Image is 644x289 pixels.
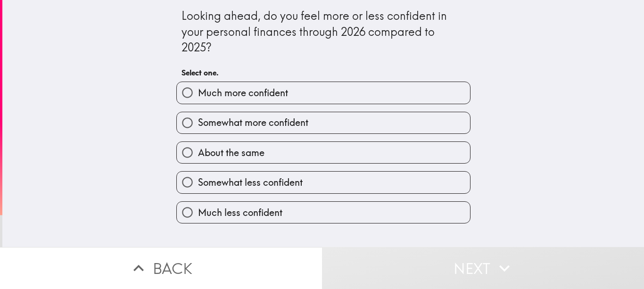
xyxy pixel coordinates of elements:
span: About the same [198,146,264,159]
span: Much less confident [198,206,282,219]
button: Somewhat less confident [177,172,470,193]
div: Looking ahead, do you feel more or less confident in your personal finances through 2026 compared... [182,8,465,56]
button: Next [322,247,644,289]
h6: Select one. [182,67,465,78]
button: Much more confident [177,82,470,103]
button: Somewhat more confident [177,112,470,133]
span: Somewhat less confident [198,176,303,189]
button: About the same [177,142,470,163]
span: Somewhat more confident [198,116,308,129]
span: Much more confident [198,86,288,99]
button: Much less confident [177,202,470,223]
